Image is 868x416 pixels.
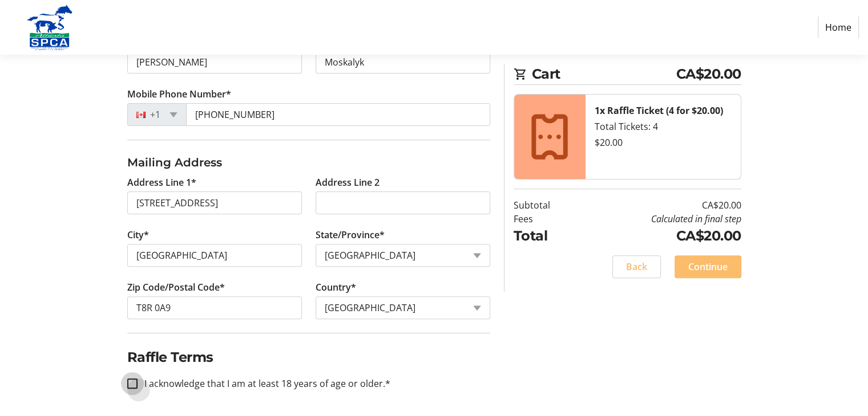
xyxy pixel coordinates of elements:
[127,280,225,294] label: Zip Code/Postal Code*
[127,228,149,242] label: City*
[612,255,661,278] button: Back
[138,377,390,390] label: I acknowledge that I am at least 18 years of age or older.*
[626,260,647,274] span: Back
[595,120,732,133] div: Total Tickets: 4
[316,228,385,242] label: State/Province*
[127,244,302,267] input: City
[514,212,579,226] td: Fees
[818,17,859,38] a: Home
[675,255,741,278] button: Continue
[595,136,732,149] div: $20.00
[532,64,676,84] span: Cart
[186,103,490,126] input: (506) 234-5678
[579,198,741,212] td: CA$20.00
[316,280,356,294] label: Country*
[316,176,380,189] label: Address Line 2
[127,296,302,319] input: Zip or Postal Code
[9,5,90,50] img: Alberta SPCA's Logo
[579,226,741,246] td: CA$20.00
[688,260,728,274] span: Continue
[514,198,579,212] td: Subtotal
[127,87,231,101] label: Mobile Phone Number*
[127,347,490,368] h2: Raffle Terms
[595,104,723,117] strong: 1x Raffle Ticket (4 for $20.00)
[579,212,741,226] td: Calculated in final step
[127,191,302,214] input: Address
[514,226,579,246] td: Total
[676,64,741,84] span: CA$20.00
[127,176,196,189] label: Address Line 1*
[127,154,490,171] h3: Mailing Address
